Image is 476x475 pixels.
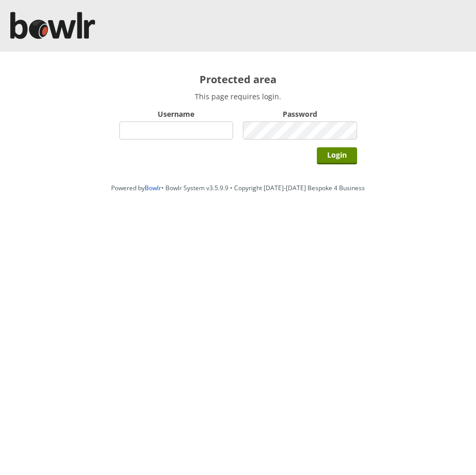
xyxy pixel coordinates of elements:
[119,72,357,86] h2: Protected area
[317,147,357,164] input: Login
[145,183,161,192] a: Bowlr
[119,91,357,101] p: This page requires login.
[119,109,234,119] label: Username
[111,183,365,192] span: Powered by • Bowlr System v3.5.9.9 • Copyright [DATE]-[DATE] Bespoke 4 Business
[243,109,357,119] label: Password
